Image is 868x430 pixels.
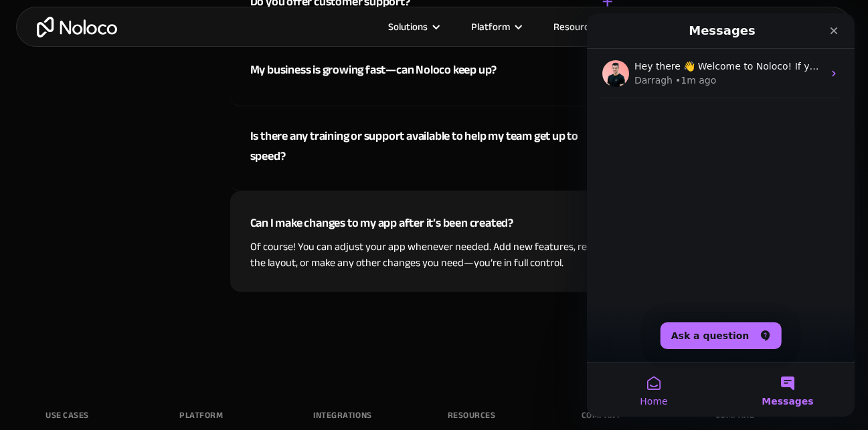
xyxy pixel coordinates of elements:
[454,18,537,35] div: Platform
[587,13,855,417] iframe: Intercom live chat
[448,405,496,425] div: Resources
[553,18,599,35] div: Resources
[175,383,226,393] span: Messages
[37,17,117,37] a: home
[53,383,80,393] span: Home
[537,18,626,35] div: Resources
[74,309,195,336] button: Ask a question
[250,126,583,167] div: Is there any training or support available to help my team get up to speed?
[250,60,497,80] div: My business is growing fast—can Noloco keep up?
[582,405,621,425] div: Company
[134,350,268,403] button: Messages
[48,47,560,58] span: Hey there 👋 Welcome to Noloco! If you have any questions, just reply to this message. [GEOGRAPHIC...
[88,60,129,74] div: • 1m ago
[250,213,513,233] div: Can I make changes to my app after it’s been created?
[48,60,86,74] div: Darragh
[313,405,371,425] div: INTEGRATIONS
[250,239,618,271] p: Of course! You can adjust your app whenever needed. Add new features, redesign the layout, or mak...
[371,18,454,35] div: Solutions
[179,405,223,425] div: Platform
[388,18,428,35] div: Solutions
[471,18,510,35] div: Platform
[46,405,89,425] div: Use Cases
